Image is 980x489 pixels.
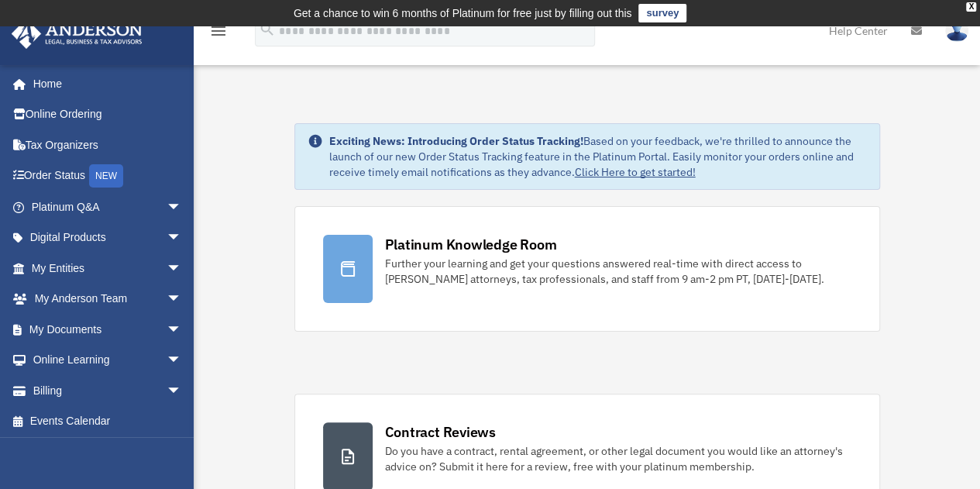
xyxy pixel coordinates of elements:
[167,284,198,315] span: arrow_drop_down
[294,4,632,22] div: Get a chance to win 6 months of Platinum for free just by filling out this
[575,165,696,179] a: Click Here to get started!
[11,314,205,345] a: My Documentsarrow_drop_down
[7,19,147,49] img: Anderson Advisors Platinum Portal
[89,164,123,188] div: NEW
[167,375,198,407] span: arrow_drop_down
[167,191,198,223] span: arrow_drop_down
[945,19,968,42] img: User Pic
[11,375,205,406] a: Billingarrow_drop_down
[329,133,867,180] div: Based on your feedback, we're thrilled to announce the launch of our new Order Status Tracking fe...
[259,21,276,38] i: search
[209,22,228,40] i: menu
[11,99,205,130] a: Online Ordering
[966,2,976,12] div: close
[11,345,205,376] a: Online Learningarrow_drop_down
[11,222,205,253] a: Digital Productsarrow_drop_down
[385,422,496,442] div: Contract Reviews
[385,256,851,287] div: Further your learning and get your questions answered real-time with direct access to [PERSON_NAM...
[385,235,557,254] div: Platinum Knowledge Room
[11,160,205,192] a: Order StatusNEW
[167,253,198,284] span: arrow_drop_down
[167,222,198,254] span: arrow_drop_down
[167,345,198,377] span: arrow_drop_down
[11,129,205,160] a: Tax Organizers
[11,284,205,315] a: My Anderson Teamarrow_drop_down
[209,27,228,40] a: menu
[11,191,205,222] a: Platinum Q&Aarrow_drop_down
[385,443,851,474] div: Do you have a contract, rental agreement, or other legal document you would like an attorney's ad...
[11,68,198,99] a: Home
[294,206,880,332] a: Platinum Knowledge Room Further your learning and get your questions answered real-time with dire...
[638,4,686,22] a: survey
[11,406,205,437] a: Events Calendar
[329,134,583,148] strong: Exciting News: Introducing Order Status Tracking!
[167,314,198,346] span: arrow_drop_down
[11,253,205,284] a: My Entitiesarrow_drop_down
